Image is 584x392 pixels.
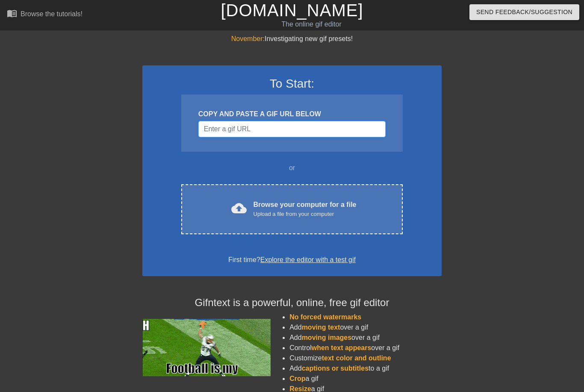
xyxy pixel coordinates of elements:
span: November: [231,35,265,42]
a: Browse the tutorials! [7,8,83,21]
img: football_small.gif [142,319,271,376]
button: Send Feedback/Suggestion [469,4,579,20]
li: Add over a gif [289,333,442,343]
div: First time? [153,255,431,265]
li: Add to a gif [289,363,442,374]
span: captions or subtitles [302,365,369,372]
span: Send Feedback/Suggestion [476,7,572,18]
li: Control over a gif [289,343,442,353]
a: Explore the editor with a test gif [260,256,356,263]
div: Browse your computer for a file [254,200,357,218]
div: or [165,163,419,173]
li: a gif [289,374,442,384]
span: menu_book [7,8,17,18]
span: No forced watermarks [289,313,361,321]
a: [DOMAIN_NAME] [221,1,363,20]
div: Browse the tutorials! [21,10,83,18]
span: when text appears [312,344,372,351]
div: COPY AND PASTE A GIF URL BELOW [198,109,386,119]
span: moving text [302,324,340,331]
span: Crop [289,375,305,382]
h3: To Start: [153,77,431,91]
li: Customize [289,353,442,363]
div: Investigating new gif presets! [142,34,442,44]
div: Upload a file from your computer [254,210,357,218]
li: Add over a gif [289,322,442,333]
h4: Gifntext is a powerful, online, free gif editor [142,297,442,309]
span: moving images [302,334,351,341]
input: Username [198,121,386,137]
div: The online gif editor [199,19,424,29]
span: cloud_upload [231,200,247,216]
span: text color and outline [322,354,391,362]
